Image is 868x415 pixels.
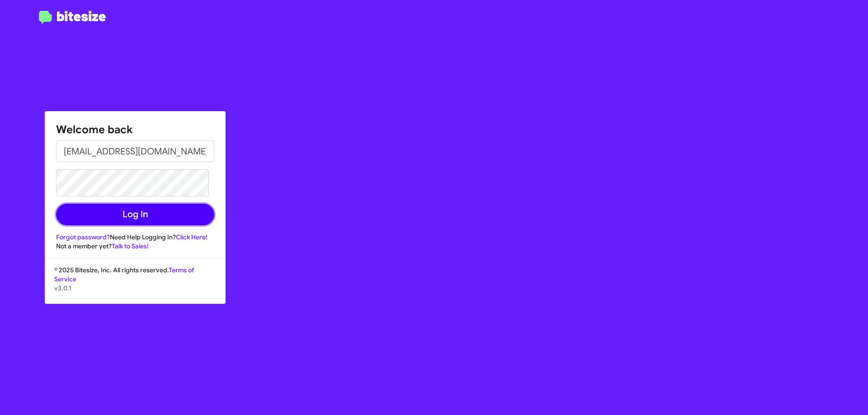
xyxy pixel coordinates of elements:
[56,233,214,242] div: Need Help Logging In?
[54,284,216,293] p: v3.0.1
[56,122,214,137] h1: Welcome back
[56,204,214,225] button: Log In
[54,266,194,283] a: Terms of Service
[56,140,214,162] input: Email address
[112,242,149,250] a: Talk to Sales!
[176,233,208,241] a: Click Here!
[56,233,110,241] a: Forgot password?
[45,266,225,303] div: © 2025 Bitesize, Inc. All rights reserved.
[56,242,214,251] div: Not a member yet?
